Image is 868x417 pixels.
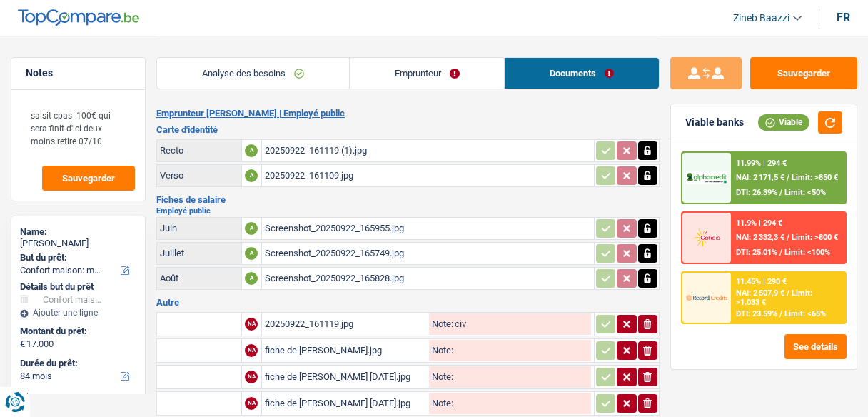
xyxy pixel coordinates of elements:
[20,281,136,293] div: Détails but du prêt
[245,169,258,182] div: A
[265,140,591,161] div: 20250922_161119 (1).jpg
[20,226,136,238] div: Name:
[265,165,591,186] div: 20250922_161109.jpg
[245,397,258,410] div: NA
[784,188,826,197] span: Limit: <50%
[736,277,787,286] div: 11.45% | 290 €
[156,108,660,119] h2: Emprunteur [PERSON_NAME] | Employé public
[18,9,139,26] img: TopCompare Logo
[265,340,426,361] div: fiche de [PERSON_NAME].jpg
[20,391,136,402] div: Stage:
[787,288,789,298] span: /
[160,248,238,258] div: Juillet
[20,252,133,263] label: But du prêt:
[265,366,426,388] div: fiche de [PERSON_NAME] [DATE].jpg
[784,309,826,318] span: Limit: <65%
[787,233,789,242] span: /
[20,338,25,350] span: €
[758,114,809,130] div: Viable
[505,58,659,89] a: Documents
[686,287,727,308] img: Record Credits
[736,188,777,197] span: DTI: 26.39%
[20,308,136,318] div: Ajouter une ligne
[685,116,744,129] div: Viable banks
[779,309,782,318] span: /
[736,309,777,318] span: DTI: 23.59%
[160,273,238,283] div: Août
[429,398,453,408] label: Note:
[736,233,784,242] span: NAI: 2 332,3 €
[792,233,838,242] span: Limit: >800 €
[750,57,857,89] button: Sauvegarder
[245,344,258,357] div: NA
[429,372,453,381] label: Note:
[245,144,258,157] div: A
[160,145,238,156] div: Recto
[736,248,777,257] span: DTI: 25.01%
[156,298,660,307] h3: Autre
[787,173,789,182] span: /
[784,248,830,257] span: Limit: <100%
[736,288,784,298] span: NAI: 2 507,9 €
[245,371,258,383] div: NA
[42,166,135,191] button: Sauvegarder
[837,11,850,24] div: fr
[429,346,453,355] label: Note:
[779,188,782,197] span: /
[26,67,131,79] h5: Notes
[736,173,784,182] span: NAI: 2 171,5 €
[20,358,133,369] label: Durée du prêt:
[160,170,238,181] div: Verso
[686,171,727,184] img: AlphaCredit
[265,393,426,414] div: fiche de [PERSON_NAME] [DATE].jpg
[156,207,660,215] h2: Employé public
[722,6,802,30] a: Zineb Baazzi
[265,218,591,239] div: Screenshot_20250922_165955.jpg
[736,159,787,168] div: 11.99% | 294 €
[779,248,782,257] span: /
[62,174,115,183] span: Sauvegarder
[265,243,591,264] div: Screenshot_20250922_165749.jpg
[784,334,847,359] button: See details
[20,238,136,249] div: [PERSON_NAME]
[156,195,660,204] h3: Fiches de salaire
[160,223,238,233] div: Juin
[733,12,789,24] span: Zineb Baazzi
[265,268,591,289] div: Screenshot_20250922_165828.jpg
[156,125,660,134] h3: Carte d'identité
[350,58,505,89] a: Emprunteur
[245,247,258,260] div: A
[736,218,782,228] div: 11.9% | 294 €
[736,288,812,307] span: Limit: >1.033 €
[792,173,838,182] span: Limit: >850 €
[245,222,258,235] div: A
[686,227,727,248] img: Cofidis
[265,313,426,335] div: 20250922_161119.jpg
[429,319,453,328] label: Note:
[245,318,258,331] div: NA
[245,272,258,285] div: A
[20,326,133,337] label: Montant du prêt:
[157,58,349,89] a: Analyse des besoins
